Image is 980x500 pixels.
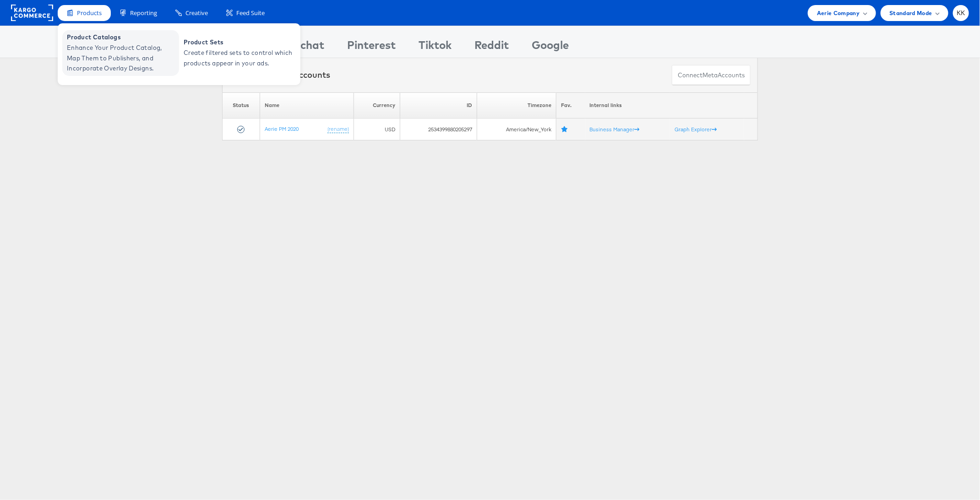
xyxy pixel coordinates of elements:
span: Creative [185,9,208,17]
span: meta [702,71,718,80]
span: Product Sets [184,37,294,48]
td: USD [354,118,400,140]
a: Graph Explorer [675,126,717,133]
a: Product Catalogs Enhance Your Product Catalog, Map Them to Publishers, and Incorporate Overlay De... [62,30,179,76]
td: America/New_York [477,118,556,140]
div: Tiktok [419,37,452,58]
a: Business Manager [590,126,640,133]
a: Product Sets Create filtered sets to control which products appear in your ads. [179,30,296,76]
span: Products [77,9,102,17]
a: Aerie PM 2020 [265,125,299,132]
div: Google [532,37,569,58]
span: Product Catalogs [67,32,177,43]
span: Aerie Company [817,8,860,18]
span: Feed Suite [236,9,265,17]
td: 2534399880205297 [400,118,477,140]
th: Timezone [477,92,556,118]
span: Create filtered sets to control which products appear in your ads. [184,48,294,69]
th: Currency [354,92,400,118]
div: Reddit [474,37,509,58]
a: (rename) [327,125,349,133]
span: Enhance Your Product Catalog, Map Them to Publishers, and Incorporate Overlay Designs. [67,43,177,74]
th: Status [223,92,260,118]
span: KK [957,10,965,16]
div: Pinterest [347,37,396,58]
th: ID [400,92,477,118]
span: Standard Mode [890,8,932,18]
th: Name [260,92,354,118]
button: ConnectmetaAccounts [672,65,751,86]
span: Reporting [130,9,157,17]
